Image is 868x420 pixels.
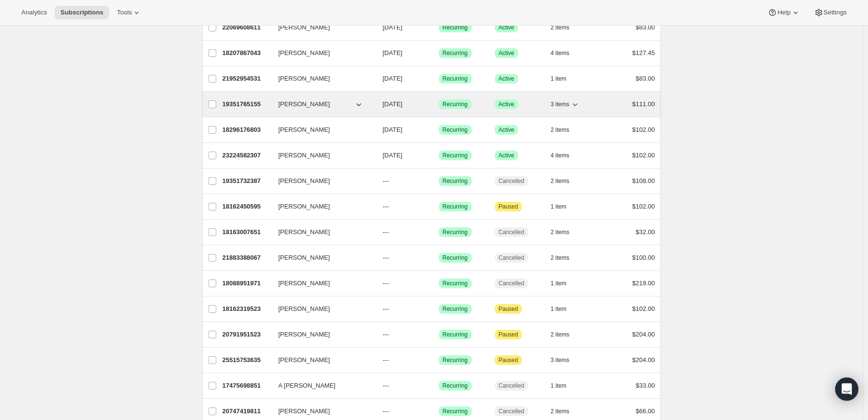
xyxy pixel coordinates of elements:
button: Settings [808,6,853,19]
span: [PERSON_NAME] [279,99,330,109]
span: --- [383,254,389,261]
button: [PERSON_NAME] [273,148,369,163]
span: 2 items [551,228,570,236]
div: 18296176803[PERSON_NAME][DATE]SuccessRecurringSuccessActive2 items$102.00 [223,123,655,137]
button: 1 item [551,72,577,85]
span: Subscriptions [60,9,103,16]
button: Tools [111,6,147,19]
p: 21952954531 [223,74,271,84]
button: 1 item [551,302,577,316]
span: Cancelled [499,177,524,185]
button: 1 item [551,277,577,290]
span: [PERSON_NAME] [279,304,330,314]
span: Active [499,49,515,57]
span: Cancelled [499,254,524,262]
button: 2 items [551,225,580,239]
p: 19351732387 [223,176,271,186]
span: 4 items [551,49,570,57]
span: Recurring [443,152,468,159]
span: Paused [499,331,518,338]
button: [PERSON_NAME] [273,327,369,342]
span: [DATE] [383,49,403,56]
span: [PERSON_NAME] [279,176,330,186]
p: 18088951971 [223,279,271,288]
span: Cancelled [499,407,524,415]
button: [PERSON_NAME] [273,45,369,61]
span: 2 items [551,407,570,415]
button: 2 items [551,21,580,34]
p: 20747419811 [223,406,271,416]
p: 18163007651 [223,227,271,237]
span: Active [499,75,515,83]
span: Recurring [443,382,468,390]
span: --- [383,356,389,364]
button: Analytics [15,6,53,19]
div: 21952954531[PERSON_NAME][DATE]SuccessRecurringSuccessActive1 item$83.00 [223,72,655,85]
span: --- [383,280,389,287]
span: Recurring [443,100,468,108]
div: Open Intercom Messenger [835,378,858,401]
span: $83.00 [636,24,655,31]
span: --- [383,407,389,415]
button: 2 items [551,251,580,265]
span: $83.00 [636,75,655,82]
span: Recurring [443,254,468,262]
span: $32.00 [636,228,655,236]
span: Recurring [443,49,468,57]
span: Recurring [443,331,468,338]
span: --- [383,305,389,312]
button: [PERSON_NAME] [273,97,369,112]
div: 18207867043[PERSON_NAME][DATE]SuccessRecurringSuccessActive4 items$127.45 [223,46,655,60]
span: [PERSON_NAME] [279,406,330,416]
span: Recurring [443,407,468,415]
span: 2 items [551,331,570,338]
button: 3 items [551,353,580,367]
button: 4 items [551,46,580,60]
span: $127.45 [632,49,655,56]
p: 18207867043 [223,48,271,58]
span: Active [499,24,515,31]
span: [PERSON_NAME] [279,48,330,58]
span: $102.00 [632,126,655,133]
span: Paused [499,305,518,313]
span: 1 item [551,382,567,390]
span: --- [383,177,389,184]
p: 18162319523 [223,304,271,314]
button: [PERSON_NAME] [273,224,369,240]
span: --- [383,228,389,236]
button: 2 items [551,405,580,418]
span: [DATE] [383,126,403,133]
button: Help [762,6,806,19]
span: Paused [499,203,518,210]
div: 22069608611[PERSON_NAME][DATE]SuccessRecurringSuccessActive2 items$83.00 [223,21,655,34]
span: --- [383,331,389,338]
button: A [PERSON_NAME] [273,378,369,393]
span: [PERSON_NAME] [279,227,330,237]
button: 1 item [551,200,577,213]
span: [DATE] [383,75,403,82]
div: 21883388067[PERSON_NAME]---SuccessRecurringCancelled2 items$100.00 [223,251,655,265]
div: 18088951971[PERSON_NAME]---SuccessRecurringCancelled1 item$219.00 [223,277,655,290]
span: [DATE] [383,100,403,108]
p: 18296176803 [223,125,271,135]
div: 17475698851A [PERSON_NAME]---SuccessRecurringCancelled1 item$33.00 [223,379,655,392]
button: [PERSON_NAME] [273,71,369,86]
span: Recurring [443,203,468,210]
button: [PERSON_NAME] [273,122,369,138]
div: 18163007651[PERSON_NAME]---SuccessRecurringCancelled2 items$32.00 [223,225,655,239]
span: $33.00 [636,382,655,389]
span: [PERSON_NAME] [279,125,330,135]
button: [PERSON_NAME] [273,276,369,291]
p: 17475698851 [223,381,271,391]
span: $102.00 [632,305,655,312]
span: $66.00 [636,407,655,415]
div: 23224582307[PERSON_NAME][DATE]SuccessRecurringSuccessActive4 items$102.00 [223,149,655,162]
p: 20791951523 [223,330,271,339]
span: [PERSON_NAME] [279,74,330,84]
span: 1 item [551,280,567,287]
span: Active [499,100,515,108]
button: [PERSON_NAME] [273,404,369,419]
span: [PERSON_NAME] [279,151,330,160]
span: 3 items [551,100,570,108]
p: 19351765155 [223,99,271,109]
